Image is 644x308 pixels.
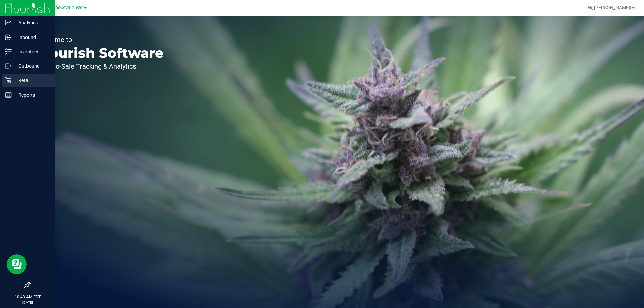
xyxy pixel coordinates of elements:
[3,294,52,300] p: 10:43 AM EDT
[5,48,12,55] inline-svg: Inventory
[12,76,52,84] p: Retail
[12,33,52,41] p: Inbound
[5,34,12,41] inline-svg: Inbound
[7,254,27,274] iframe: Resource center
[12,91,52,99] p: Reports
[5,91,12,98] inline-svg: Reports
[12,48,52,56] p: Inventory
[3,300,52,305] p: [DATE]
[36,36,164,43] p: Welcome to
[588,5,631,10] span: Hi, [PERSON_NAME]!
[36,46,164,60] p: Flourish Software
[5,19,12,26] inline-svg: Analytics
[5,77,12,84] inline-svg: Retail
[5,63,12,69] inline-svg: Outbound
[51,5,83,11] span: Brooksville WC
[12,19,52,27] p: Analytics
[12,62,52,70] p: Outbound
[36,63,164,70] p: Seed-to-Sale Tracking & Analytics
